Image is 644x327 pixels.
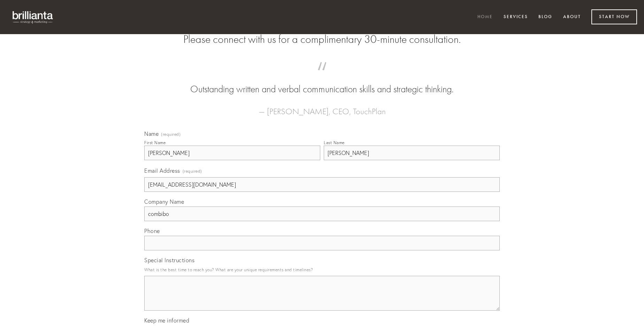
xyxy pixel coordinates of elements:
[144,265,500,274] p: What is the best time to reach you? What are your unique requirements and timelines?
[155,69,489,96] blockquote: Outstanding written and verbal communication skills and strategic thinking.
[7,7,59,27] img: brillianta - research, strategy, marketing
[161,132,181,137] span: (required)
[183,166,202,176] span: (required)
[155,96,489,118] figcaption: — [PERSON_NAME], CEO, TouchPlan
[144,317,189,324] span: Keep me informed
[144,198,184,205] span: Company Name
[155,69,489,83] span: “
[144,130,159,137] span: Name
[324,140,345,145] div: Last Name
[473,11,497,23] a: Home
[144,140,166,145] div: First Name
[559,11,585,23] a: About
[534,11,557,23] a: Blog
[144,257,194,264] span: Special Instructions
[591,9,637,24] a: Start Now
[499,11,532,23] a: Services
[144,33,500,46] h2: Please connect with us for a complimentary 30-minute consultation.
[144,167,180,174] span: Email Address
[144,227,160,234] span: Phone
